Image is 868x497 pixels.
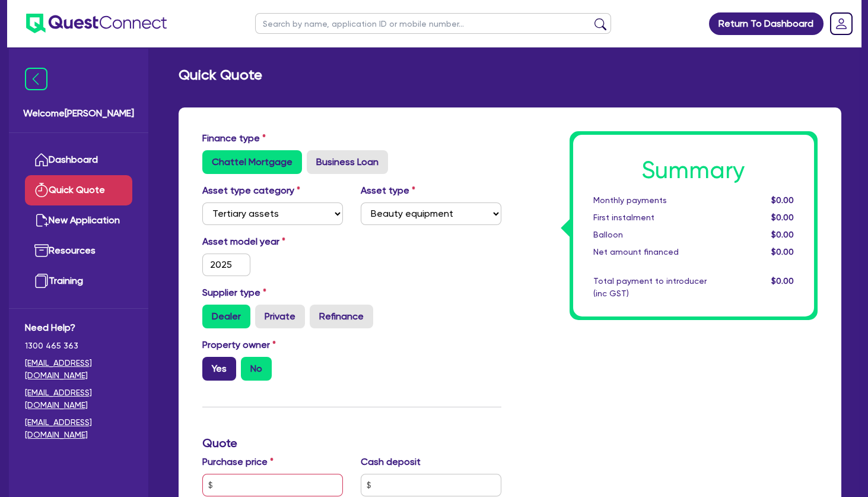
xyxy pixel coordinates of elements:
[202,338,276,352] label: Property owner
[25,145,132,175] a: Dashboard
[361,455,421,469] label: Cash deposit
[584,194,730,207] div: Monthly payments
[771,247,794,257] span: $0.00
[584,229,730,241] div: Balloon
[584,246,730,258] div: Net amount financed
[193,235,352,249] label: Asset model year
[25,68,47,90] img: icon-menu-close
[25,205,132,236] a: New Application
[202,286,266,300] label: Supplier type
[202,150,302,174] label: Chattel Mortgage
[771,230,794,239] span: $0.00
[593,156,794,185] h1: Summary
[25,321,132,335] span: Need Help?
[202,183,300,198] label: Asset type category
[23,106,134,121] span: Welcome [PERSON_NAME]
[179,67,262,84] h2: Quick Quote
[25,357,132,382] a: [EMAIL_ADDRESS][DOMAIN_NAME]
[771,195,794,205] span: $0.00
[709,12,824,35] a: Return To Dashboard
[26,14,167,33] img: quest-connect-logo-blue
[584,275,730,300] div: Total payment to introducer (inc GST)
[202,455,274,469] label: Purchase price
[34,274,49,288] img: training
[202,436,501,450] h3: Quote
[771,213,794,222] span: $0.00
[202,131,266,145] label: Finance type
[34,243,49,258] img: resources
[310,305,373,328] label: Refinance
[25,175,132,205] a: Quick Quote
[25,387,132,411] a: [EMAIL_ADDRESS][DOMAIN_NAME]
[34,213,49,227] img: new-application
[826,8,857,39] a: Dropdown toggle
[584,211,730,224] div: First instalment
[361,183,415,198] label: Asset type
[241,357,272,381] label: No
[255,305,305,328] label: Private
[307,150,388,174] label: Business Loan
[202,357,236,381] label: Yes
[25,236,132,266] a: Resources
[25,416,132,441] a: [EMAIL_ADDRESS][DOMAIN_NAME]
[34,183,49,197] img: quick-quote
[771,276,794,286] span: $0.00
[25,340,132,352] span: 1300 465 363
[25,266,132,296] a: Training
[202,305,250,328] label: Dealer
[255,13,611,34] input: Search by name, application ID or mobile number...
